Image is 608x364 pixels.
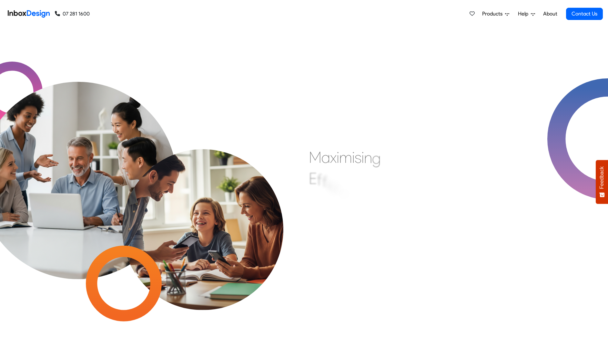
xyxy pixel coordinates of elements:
[102,109,303,310] img: parents_with_child.png
[309,169,317,188] div: E
[309,148,465,244] div: Maximising Efficient & Engagement, Connecting Schools, Families, and Students.
[309,148,321,167] div: M
[330,148,337,167] div: x
[327,174,330,193] div: i
[339,148,352,167] div: m
[480,7,512,20] a: Products
[518,10,531,18] span: Help
[55,10,90,18] a: 07 281 1600
[355,148,361,167] div: s
[372,148,381,168] div: g
[338,180,340,199] div: i
[596,160,608,204] button: Feedback - Show survey
[361,148,364,167] div: i
[330,177,338,196] div: c
[321,148,330,167] div: a
[317,170,322,190] div: f
[541,7,559,20] a: About
[337,148,339,167] div: i
[566,8,603,20] a: Contact Us
[322,172,327,191] div: f
[515,7,538,20] a: Help
[599,166,605,189] span: Feedback
[364,148,372,167] div: n
[352,148,355,167] div: i
[340,183,348,202] div: e
[482,10,505,18] span: Products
